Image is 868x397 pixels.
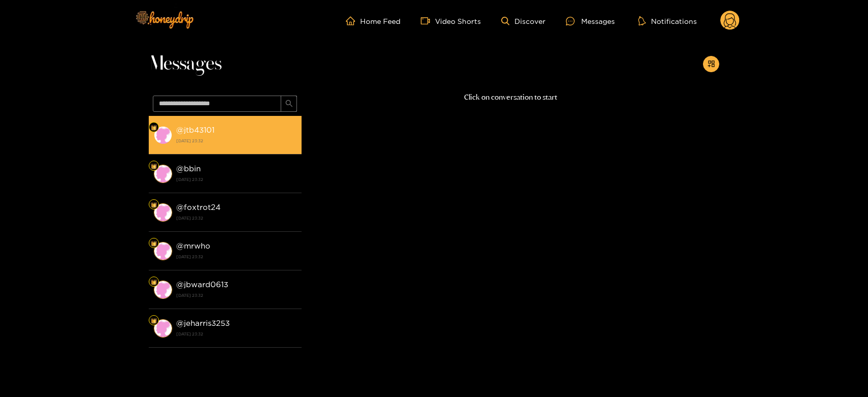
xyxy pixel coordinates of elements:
[176,319,230,327] strong: @ jeharris3253
[176,164,201,173] strong: @ bbin
[154,203,172,222] img: conversation
[176,291,296,300] strong: [DATE] 23:32
[302,91,719,103] p: Click on conversation to start
[708,60,715,69] span: appstore-add
[151,125,157,131] img: Fan Level
[176,213,296,223] strong: [DATE] 23:32
[149,52,222,76] span: Messages
[281,96,297,112] button: search
[151,318,157,324] img: Fan Level
[421,16,481,25] a: Video Shorts
[703,56,719,72] button: appstore-add
[176,252,296,261] strong: [DATE] 23:32
[176,241,210,250] strong: @ mrwho
[176,136,296,145] strong: [DATE] 23:32
[154,242,172,260] img: conversation
[346,16,400,25] a: Home Feed
[566,15,615,27] div: Messages
[176,126,214,134] strong: @ jtb43101
[154,165,172,183] img: conversation
[285,100,293,108] span: search
[154,319,172,338] img: conversation
[176,203,221,211] strong: @ foxtrot24
[154,126,172,144] img: conversation
[176,175,296,184] strong: [DATE] 23:32
[154,281,172,299] img: conversation
[151,163,157,169] img: Fan Level
[151,202,157,208] img: Fan Level
[346,16,360,25] span: home
[151,279,157,285] img: Fan Level
[501,17,546,25] a: Discover
[635,16,700,26] button: Notifications
[421,16,435,25] span: video-camera
[176,280,228,289] strong: @ jbward0613
[151,240,157,247] img: Fan Level
[176,329,296,339] strong: [DATE] 23:32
